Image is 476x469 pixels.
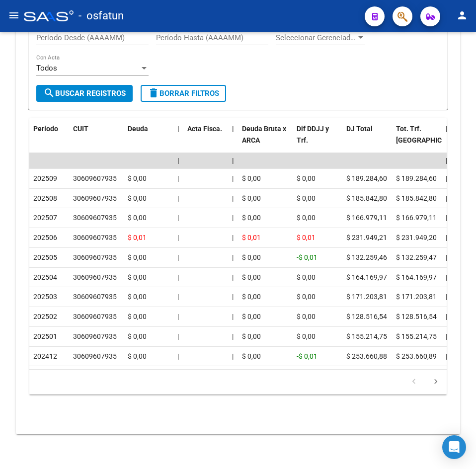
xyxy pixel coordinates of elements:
span: | [446,273,447,281]
span: $ 0,00 [128,214,147,222]
span: | [232,194,234,202]
span: 202505 [33,253,57,261]
span: $ 0,00 [242,253,261,261]
span: | [446,293,447,301]
span: | [232,293,234,301]
span: | [232,352,234,360]
span: $ 0,00 [297,194,316,202]
span: 202412 [33,352,57,360]
span: | [177,293,179,301]
span: | [177,313,179,320]
span: DJ Total [346,125,373,133]
span: $ 155.214,75 [346,332,387,340]
span: $ 0,00 [128,273,147,281]
span: | [177,156,179,164]
span: $ 166.979,11 [396,214,437,222]
span: 202509 [33,174,57,182]
div: 30609607935 [73,351,117,362]
datatable-header-cell: | [173,118,183,162]
span: Borrar Filtros [148,89,219,98]
span: 202501 [33,332,57,340]
span: 202508 [33,194,57,202]
div: 30609607935 [73,331,117,342]
span: $ 0,01 [242,234,261,241]
span: $ 0,00 [297,174,316,182]
span: $ 0,00 [128,174,147,182]
span: $ 0,00 [128,253,147,261]
span: | [177,253,179,261]
span: | [232,313,234,320]
span: $ 253.660,89 [396,352,437,360]
span: $ 0,01 [128,234,147,241]
span: | [446,194,447,202]
span: $ 0,00 [242,332,261,340]
span: 202504 [33,273,57,281]
span: | [232,214,234,222]
datatable-header-cell: | [228,118,238,162]
span: $ 164.169,97 [346,273,387,281]
span: $ 0,00 [297,273,316,281]
span: | [232,156,234,164]
span: | [446,125,448,133]
span: $ 0,00 [242,214,261,222]
a: go to next page [426,377,445,388]
span: 202503 [33,293,57,301]
mat-icon: person [456,9,468,21]
span: $ 0,00 [242,352,261,360]
span: $ 0,00 [128,293,147,301]
span: $ 185.842,80 [346,194,387,202]
datatable-header-cell: Tot. Trf. Bruto [392,118,442,162]
span: 202502 [33,313,57,320]
span: $ 0,00 [242,194,261,202]
div: 30609607935 [73,232,117,243]
datatable-header-cell: Deuda Bruta x ARCA [238,118,293,162]
span: $ 0,00 [297,313,316,320]
span: $ 171.203,81 [396,293,437,301]
span: $ 0,00 [242,273,261,281]
span: $ 0,01 [297,234,316,241]
span: $ 0,00 [242,293,261,301]
span: | [177,352,179,360]
mat-icon: search [43,87,55,99]
a: go to previous page [404,377,423,388]
span: | [232,234,234,241]
span: | [446,332,447,340]
span: $ 231.949,20 [396,234,437,241]
span: $ 128.516,54 [396,313,437,320]
span: $ 253.660,88 [346,352,387,360]
span: $ 166.979,11 [346,214,387,222]
datatable-header-cell: DJ Total [342,118,392,162]
span: $ 189.284,60 [396,174,437,182]
span: $ 0,00 [242,313,261,320]
div: 30609607935 [73,212,117,224]
button: Borrar Filtros [141,85,226,102]
span: $ 0,00 [128,352,147,360]
span: | [446,352,447,360]
button: Buscar Registros [36,85,133,102]
div: Open Intercom Messenger [442,435,466,459]
span: -$ 0,01 [297,352,317,360]
span: $ 132.259,46 [346,253,387,261]
span: Deuda [128,125,148,133]
span: Acta Fisca. [187,125,222,133]
span: $ 171.203,81 [346,293,387,301]
div: 30609607935 [73,193,117,204]
span: | [177,234,179,241]
mat-icon: menu [8,9,20,21]
span: | [232,174,234,182]
span: | [232,253,234,261]
span: | [446,156,448,164]
datatable-header-cell: Deuda [124,118,173,162]
span: $ 155.214,75 [396,332,437,340]
span: $ 185.842,80 [396,194,437,202]
datatable-header-cell: Dif DDJJ y Trf. [293,118,342,162]
span: $ 0,00 [128,194,147,202]
datatable-header-cell: | [442,118,452,162]
span: | [232,332,234,340]
datatable-header-cell: Período [29,118,69,162]
span: 202506 [33,234,57,241]
div: 30609607935 [73,291,117,303]
span: | [446,214,447,222]
span: | [446,253,447,261]
span: | [177,273,179,281]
